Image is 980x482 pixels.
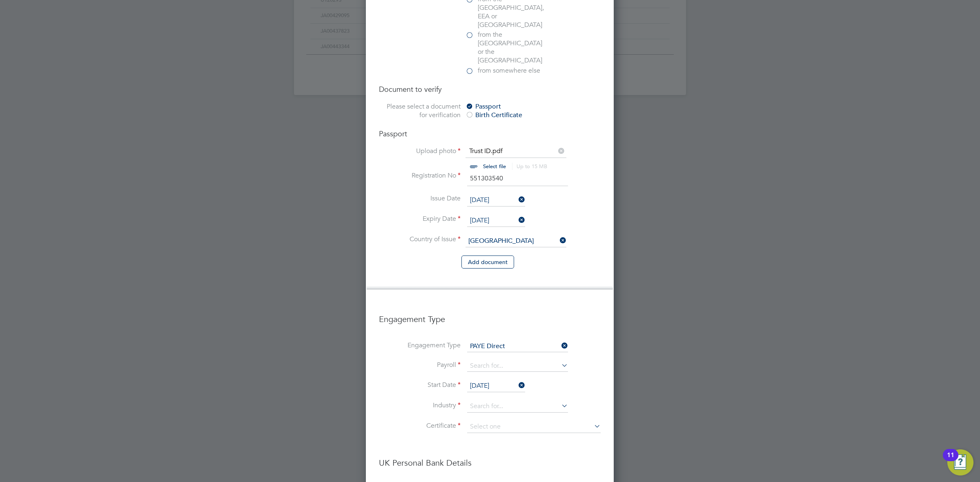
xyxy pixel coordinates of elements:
label: Industry [379,401,461,410]
input: Search for... [467,400,568,413]
div: 11 [947,455,954,466]
h3: UK Personal Bank Details [379,449,601,468]
input: Select one [467,194,525,207]
input: Search for... [465,235,566,247]
label: Registration No [379,171,461,180]
label: Issue Date [379,194,461,203]
label: Certificate [379,422,461,430]
input: Select one [467,215,525,227]
button: Add document [461,255,514,269]
span: from somewhere else [478,67,540,75]
div: Passport [465,102,588,111]
h4: Passport [379,129,601,138]
input: Search for... [467,360,568,372]
label: Start Date [379,381,461,389]
h4: Document to verify [379,84,601,94]
label: Country of Issue [379,235,461,244]
label: Engagement Type [379,341,461,350]
label: Payroll [379,361,461,369]
h3: Engagement Type [379,306,601,324]
input: Select one [467,380,525,392]
label: Please select a document for verification [379,102,461,120]
label: Upload photo [379,147,461,155]
input: Select one [467,421,601,433]
input: Select one [467,341,568,352]
div: Birth Certificate [465,111,588,120]
span: from the [GEOGRAPHIC_DATA] or the [GEOGRAPHIC_DATA] [478,31,547,64]
button: Open Resource Center, 11 new notifications [947,449,973,475]
label: Expiry Date [379,215,461,223]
